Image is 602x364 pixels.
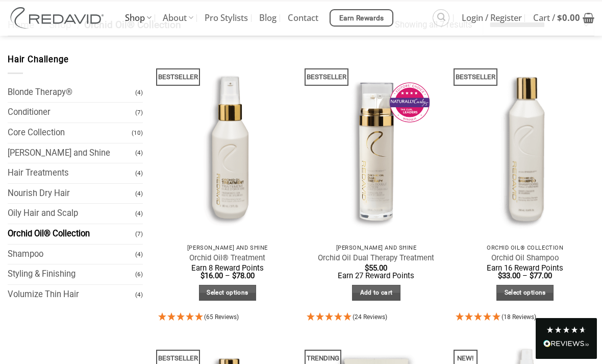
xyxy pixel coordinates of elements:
[8,123,132,143] a: Core Collection
[225,271,230,280] span: –
[352,285,400,301] a: Add to cart: “Orchid Oil Dual Therapy Treatment”
[200,271,223,280] bdi: 16.00
[557,12,562,23] span: $
[318,253,434,263] a: Orchid Oil Dual Therapy Treatment
[8,204,135,224] a: Oily Hair and Scalp
[461,245,589,251] p: Orchid Oil® Collection
[433,9,449,26] a: Search
[8,245,135,264] a: Shampoo
[135,164,143,182] span: (4)
[8,143,135,163] a: [PERSON_NAME] and Shine
[8,83,135,103] a: Blonde Therapy®
[456,53,594,238] img: REDAVID Orchid Oil Shampoo
[8,55,69,64] span: Hair Challenge
[135,265,143,283] span: (6)
[307,53,445,238] img: REDAVID Orchid Oil Dual Therapy ~ Award Winning Curl Care
[307,311,445,325] div: 4.92 Stars - 24 Reviews
[189,253,265,263] a: Orchid Oil® Treatment
[8,163,135,183] a: Hair Treatments
[330,9,393,27] a: Earn Rewards
[158,53,297,238] img: REDAVID Orchid Oil Treatment 90ml
[557,12,580,23] bdi: 0.00
[204,313,239,321] span: 4.95 Stars - 65 Reviews
[8,103,135,123] a: Conditioner
[135,104,143,122] span: (7)
[8,285,135,305] a: Volumize Thin Hair
[135,185,143,203] span: (4)
[8,224,135,244] a: Orchid Oil® Collection
[132,124,143,142] span: (10)
[8,7,110,29] img: REDAVID Salon Products | United States
[543,340,589,347] img: REVIEWS.io
[530,271,552,280] bdi: 77.00
[191,263,264,273] span: Earn 8 Reward Points
[487,263,563,273] span: Earn 16 Reward Points
[338,271,414,280] span: Earn 27 Reward Points
[135,205,143,223] span: (4)
[353,313,387,321] span: 4.92 Stars - 24 Reviews
[546,326,587,334] div: 4.8 Stars
[365,263,369,273] span: $
[530,271,534,280] span: $
[498,271,502,280] span: $
[200,271,205,280] span: $
[498,271,520,280] bdi: 33.00
[496,285,554,301] a: Select options for “Orchid Oil Shampoo”
[135,144,143,162] span: (4)
[533,5,580,31] span: Cart /
[232,271,236,280] span: $
[135,246,143,263] span: (4)
[232,271,255,280] bdi: 78.00
[8,264,135,284] a: Styling & Finishing
[199,285,256,301] a: Select options for “Orchid Oil® Treatment”
[312,245,440,251] p: [PERSON_NAME] and Shine
[163,245,292,251] p: [PERSON_NAME] and Shine
[135,286,143,304] span: (4)
[491,253,559,263] a: Orchid Oil Shampoo
[462,5,522,31] span: Login / Register
[456,311,594,325] div: 4.94 Stars - 18 Reviews
[543,338,589,351] div: Read All Reviews
[158,311,297,325] div: 4.95 Stars - 65 Reviews
[339,13,384,24] span: Earn Rewards
[365,263,387,273] bdi: 55.00
[135,225,143,243] span: (7)
[8,184,135,204] a: Nourish Dry Hair
[536,318,597,359] div: Read All Reviews
[135,84,143,102] span: (4)
[501,313,536,321] span: 4.94 Stars - 18 Reviews
[522,271,528,280] span: –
